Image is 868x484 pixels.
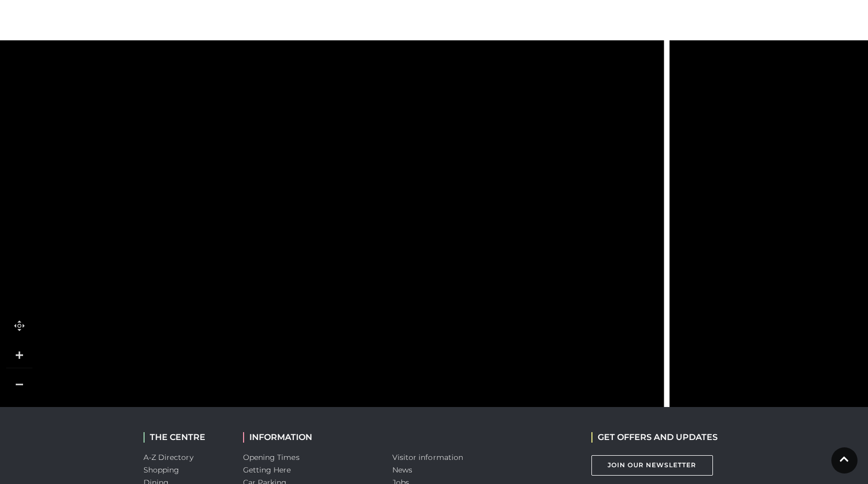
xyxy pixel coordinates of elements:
a: Getting Here [243,465,291,475]
h2: INFORMATION [243,432,377,442]
a: Visitor information [392,453,464,462]
a: News [392,465,412,475]
h2: GET OFFERS AND UPDATES [591,432,718,442]
h2: THE CENTRE [144,432,227,442]
a: A-Z Directory [144,453,193,462]
a: Opening Times [243,453,300,462]
a: Join Our Newsletter [591,455,713,476]
a: Shopping [144,465,180,475]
